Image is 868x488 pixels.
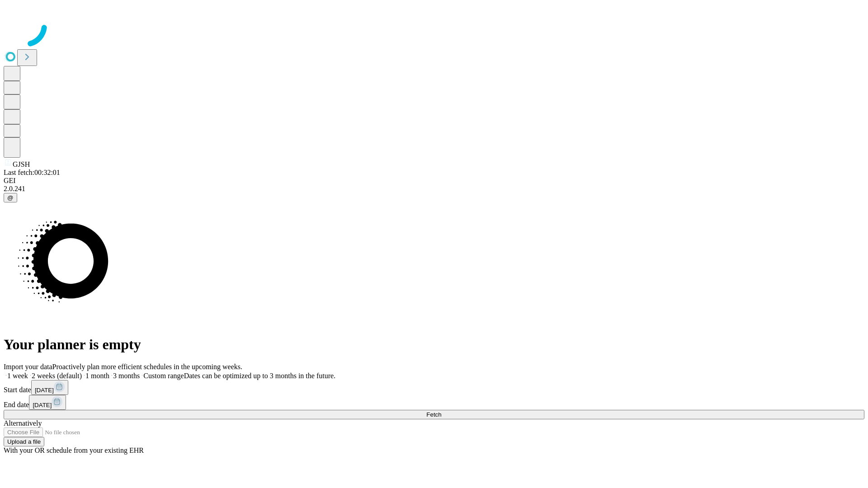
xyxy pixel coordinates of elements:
[29,395,66,410] button: [DATE]
[4,410,864,419] button: Fetch
[4,363,52,371] span: Import your data
[143,372,184,380] span: Custom range
[33,402,52,408] span: [DATE]
[35,387,54,394] span: [DATE]
[4,336,864,353] h1: Your planner is empty
[85,372,109,380] span: 1 month
[52,363,242,371] span: Proactively plan more efficient schedules in the upcoming weeks.
[4,380,864,395] div: Start date
[4,446,144,454] span: With your OR schedule from your existing EHR
[4,419,42,427] span: Alternatively
[13,160,30,168] span: GJSH
[32,372,82,380] span: 2 weeks (default)
[113,372,140,380] span: 3 months
[4,177,864,185] div: GEI
[184,372,335,380] span: Dates can be optimized up to 3 months in the future.
[31,380,68,395] button: [DATE]
[4,169,60,176] span: Last fetch: 00:32:01
[7,372,28,380] span: 1 week
[4,395,864,410] div: End date
[4,185,864,193] div: 2.0.241
[4,193,17,202] button: @
[426,411,441,418] span: Fetch
[7,194,14,201] span: @
[4,437,44,446] button: Upload a file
